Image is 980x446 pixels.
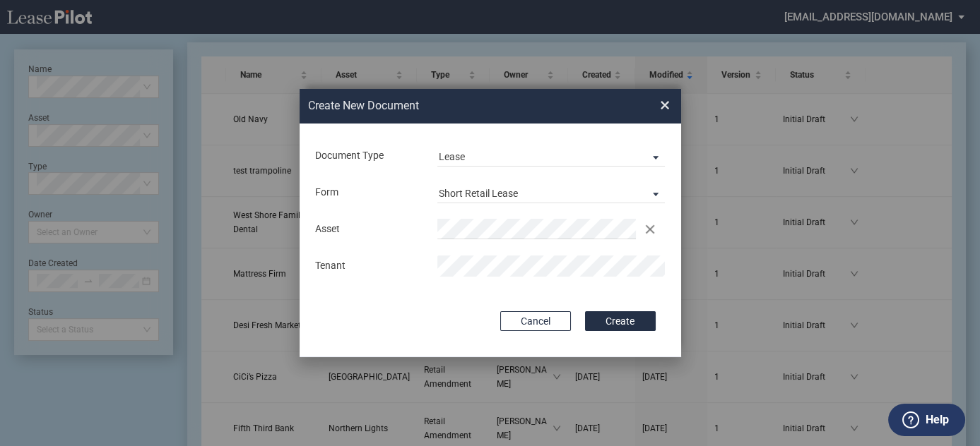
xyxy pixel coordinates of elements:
[437,182,666,203] md-select: Lease Form: Short Retail Lease
[585,311,656,331] button: Create
[307,259,429,273] div: Tenant
[439,188,518,199] div: Short Retail Lease
[307,222,429,236] div: Asset
[307,149,429,163] div: Document Type
[660,95,670,117] span: ×
[308,98,609,114] h2: Create New Document
[300,89,681,357] md-dialog: Create New ...
[926,411,949,429] label: Help
[437,145,666,167] md-select: Document Type: Lease
[307,186,429,200] div: Form
[500,311,571,331] button: Cancel
[439,151,465,162] div: Lease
